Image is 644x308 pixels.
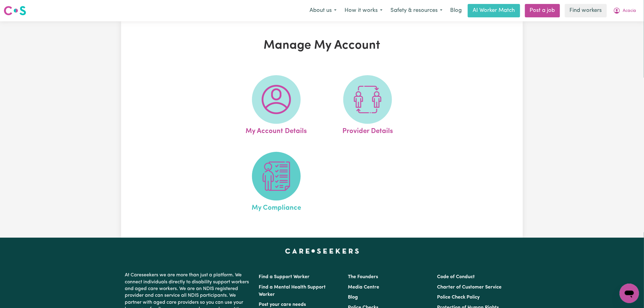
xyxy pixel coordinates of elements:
[259,302,306,307] a: Post your care needs
[565,4,607,17] a: Find workers
[342,124,393,137] span: Provider Details
[233,75,320,137] a: My Account Details
[437,295,480,300] a: Police Check Policy
[252,201,301,213] span: My Compliance
[324,75,411,137] a: Provider Details
[233,152,320,213] a: My Compliance
[306,4,341,17] button: About us
[525,4,560,17] a: Post a job
[246,124,307,137] span: My Account Details
[468,4,520,17] a: AI Worker Match
[348,275,378,279] a: The Founders
[348,285,379,290] a: Media Centre
[620,284,639,303] iframe: Button to launch messaging window
[437,285,502,290] a: Charter of Customer Service
[259,285,326,297] a: Find a Mental Health Support Worker
[437,275,475,279] a: Code of Conduct
[192,38,452,53] h1: Manage My Account
[446,4,465,17] a: Blog
[341,4,387,17] button: How it works
[348,295,358,300] a: Blog
[609,4,640,17] button: My Account
[259,275,310,279] a: Find a Support Worker
[4,4,26,18] a: Careseekers logo
[285,249,359,254] a: Careseekers home page
[623,8,636,14] span: Acacia
[387,4,446,17] button: Safety & resources
[4,5,26,16] img: Careseekers logo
